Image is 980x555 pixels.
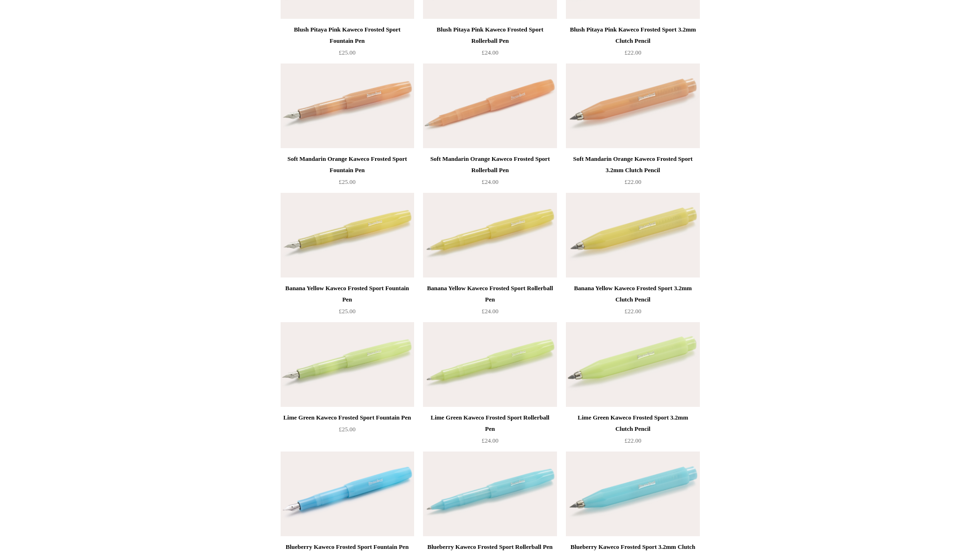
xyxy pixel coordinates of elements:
[423,193,557,277] img: Banana Yellow Kaweco Frosted Sport Rollerball Pen
[339,308,356,315] span: £25.00
[425,541,554,553] div: Blueberry Kaweco Frosted Sport Rollerball Pen
[425,153,554,176] div: Soft Mandarin Orange Kaweco Frosted Sport Rollerball Pen
[339,178,356,185] span: £25.00
[281,452,414,536] a: Blueberry Kaweco Frosted Sport Fountain Pen Blueberry Kaweco Frosted Sport Fountain Pen
[625,437,642,444] span: £22.00
[281,193,414,277] a: Banana Yellow Kaweco Frosted Sport Fountain Pen Banana Yellow Kaweco Frosted Sport Fountain Pen
[423,24,557,63] a: Blush Pitaya Pink Kaweco Frosted Sport Rollerball Pen £24.00
[566,193,699,277] img: Banana Yellow Kaweco Frosted Sport 3.2mm Clutch Pencil
[423,63,557,148] a: Soft Mandarin Orange Kaweco Frosted Sport Rollerball Pen Soft Mandarin Orange Kaweco Frosted Spor...
[281,412,414,451] a: Lime Green Kaweco Frosted Sport Fountain Pen £25.00
[339,426,356,433] span: £25.00
[339,49,356,56] span: £25.00
[482,437,499,444] span: £24.00
[423,63,557,148] img: Soft Mandarin Orange Kaweco Frosted Sport Rollerball Pen
[625,178,642,185] span: £22.00
[283,153,412,176] div: Soft Mandarin Orange Kaweco Frosted Sport Fountain Pen
[625,49,642,56] span: £22.00
[281,24,414,63] a: Blush Pitaya Pink Kaweco Frosted Sport Fountain Pen £25.00
[425,24,554,47] div: Blush Pitaya Pink Kaweco Frosted Sport Rollerball Pen
[281,63,414,148] img: Soft Mandarin Orange Kaweco Frosted Sport Fountain Pen
[482,49,499,56] span: £24.00
[566,452,699,536] img: Blueberry Kaweco Frosted Sport 3.2mm Clutch Pencil
[281,153,414,192] a: Soft Mandarin Orange Kaweco Frosted Sport Fountain Pen £25.00
[425,283,554,305] div: Banana Yellow Kaweco Frosted Sport Rollerball Pen
[566,153,699,192] a: Soft Mandarin Orange Kaweco Frosted Sport 3.2mm Clutch Pencil £22.00
[423,283,557,321] a: Banana Yellow Kaweco Frosted Sport Rollerball Pen £24.00
[423,153,557,192] a: Soft Mandarin Orange Kaweco Frosted Sport Rollerball Pen £24.00
[566,63,699,148] img: Soft Mandarin Orange Kaweco Frosted Sport 3.2mm Clutch Pencil
[425,412,554,435] div: Lime Green Kaweco Frosted Sport Rollerball Pen
[566,193,699,277] a: Banana Yellow Kaweco Frosted Sport 3.2mm Clutch Pencil Banana Yellow Kaweco Frosted Sport 3.2mm C...
[423,452,557,536] a: Blueberry Kaweco Frosted Sport Rollerball Pen Blueberry Kaweco Frosted Sport Rollerball Pen
[423,452,557,536] img: Blueberry Kaweco Frosted Sport Rollerball Pen
[283,541,412,553] div: Blueberry Kaweco Frosted Sport Fountain Pen
[568,24,697,47] div: Blush Pitaya Pink Kaweco Frosted Sport 3.2mm Clutch Pencil
[566,322,699,407] a: Lime Green Kaweco Frosted Sport 3.2mm Clutch Pencil Lime Green Kaweco Frosted Sport 3.2mm Clutch ...
[566,322,699,407] img: Lime Green Kaweco Frosted Sport 3.2mm Clutch Pencil
[482,178,499,185] span: £24.00
[482,308,499,315] span: £24.00
[568,153,697,176] div: Soft Mandarin Orange Kaweco Frosted Sport 3.2mm Clutch Pencil
[625,308,642,315] span: £22.00
[283,283,412,305] div: Banana Yellow Kaweco Frosted Sport Fountain Pen
[281,63,414,148] a: Soft Mandarin Orange Kaweco Frosted Sport Fountain Pen Soft Mandarin Orange Kaweco Frosted Sport ...
[281,283,414,321] a: Banana Yellow Kaweco Frosted Sport Fountain Pen £25.00
[281,452,414,536] img: Blueberry Kaweco Frosted Sport Fountain Pen
[566,412,699,451] a: Lime Green Kaweco Frosted Sport 3.2mm Clutch Pencil £22.00
[566,24,699,63] a: Blush Pitaya Pink Kaweco Frosted Sport 3.2mm Clutch Pencil £22.00
[283,412,412,423] div: Lime Green Kaweco Frosted Sport Fountain Pen
[281,322,414,407] a: Lime Green Kaweco Frosted Sport Fountain Pen Lime Green Kaweco Frosted Sport Fountain Pen
[423,322,557,407] a: Lime Green Kaweco Frosted Sport Rollerball Pen Lime Green Kaweco Frosted Sport Rollerball Pen
[281,322,414,407] img: Lime Green Kaweco Frosted Sport Fountain Pen
[568,412,697,435] div: Lime Green Kaweco Frosted Sport 3.2mm Clutch Pencil
[566,452,699,536] a: Blueberry Kaweco Frosted Sport 3.2mm Clutch Pencil Blueberry Kaweco Frosted Sport 3.2mm Clutch Pe...
[566,283,699,321] a: Banana Yellow Kaweco Frosted Sport 3.2mm Clutch Pencil £22.00
[566,63,699,148] a: Soft Mandarin Orange Kaweco Frosted Sport 3.2mm Clutch Pencil Soft Mandarin Orange Kaweco Frosted...
[423,412,557,451] a: Lime Green Kaweco Frosted Sport Rollerball Pen £24.00
[281,193,414,277] img: Banana Yellow Kaweco Frosted Sport Fountain Pen
[283,24,412,47] div: Blush Pitaya Pink Kaweco Frosted Sport Fountain Pen
[423,322,557,407] img: Lime Green Kaweco Frosted Sport Rollerball Pen
[423,193,557,277] a: Banana Yellow Kaweco Frosted Sport Rollerball Pen Banana Yellow Kaweco Frosted Sport Rollerball Pen
[568,283,697,305] div: Banana Yellow Kaweco Frosted Sport 3.2mm Clutch Pencil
